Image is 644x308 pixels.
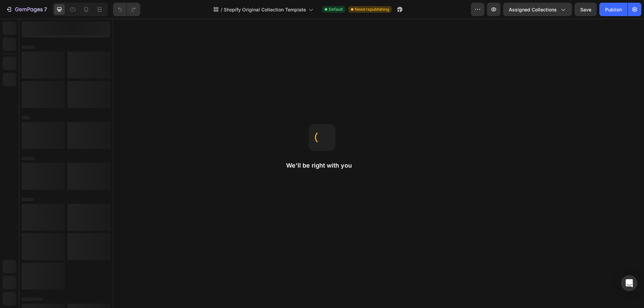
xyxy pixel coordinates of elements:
[224,6,306,13] span: Shopify Original Collection Template
[44,5,47,13] p: 7
[113,3,140,16] div: Undo/Redo
[503,3,572,16] button: Assigned Collections
[575,3,597,16] button: Save
[3,3,50,16] button: 7
[286,162,358,170] h2: We'll be right with you
[621,275,637,291] div: Open Intercom Messenger
[329,6,343,12] span: Default
[605,6,622,13] div: Publish
[509,6,557,13] span: Assigned Collections
[355,6,389,12] span: Need republishing
[580,7,591,12] span: Save
[221,6,222,13] span: /
[599,3,628,16] button: Publish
